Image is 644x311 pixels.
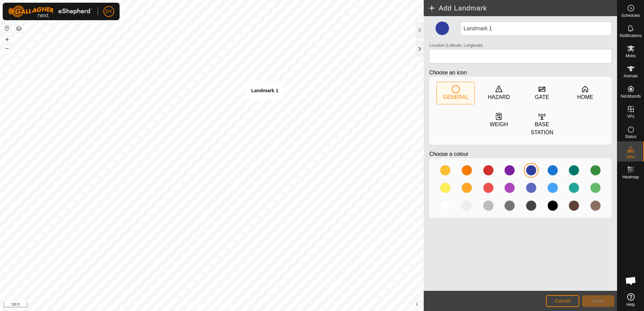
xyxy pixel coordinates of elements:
[620,94,641,98] span: Neckbands
[582,295,614,307] button: Save
[428,4,617,12] h2: Add Landmark
[490,120,508,129] div: WEIGH
[185,302,211,308] a: Privacy Policy
[621,13,640,18] span: Schedules
[555,298,571,304] span: Cancel
[623,74,638,78] span: Animals
[523,120,561,137] div: BASE STATION
[251,87,279,95] div: Landmark 1
[488,93,510,101] div: HAZARD
[627,114,634,118] span: VPs
[429,42,483,48] label: Location (Latitude, Longitude)
[8,5,92,18] img: Gallagher Logo
[429,150,612,158] p: Choose a colour
[3,24,11,32] button: Reset Map
[219,302,238,308] a: Contact Us
[429,69,612,77] p: Choose an icon
[416,301,418,307] span: i
[577,93,593,101] div: HOME
[620,34,642,38] span: Notifications
[622,175,639,179] span: Heatmap
[626,303,635,307] span: Help
[621,271,641,291] div: Open chat
[617,290,644,309] a: Help
[443,93,469,101] div: GENERAL
[105,8,112,15] span: DY
[535,93,549,101] div: GATE
[546,295,579,307] button: Cancel
[625,135,636,139] span: Status
[15,25,23,33] button: Map Layers
[626,54,636,58] span: Mobs
[626,155,635,159] span: Infra
[3,44,11,52] button: –
[3,35,11,43] button: +
[592,298,604,304] span: Save
[413,301,421,308] button: i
